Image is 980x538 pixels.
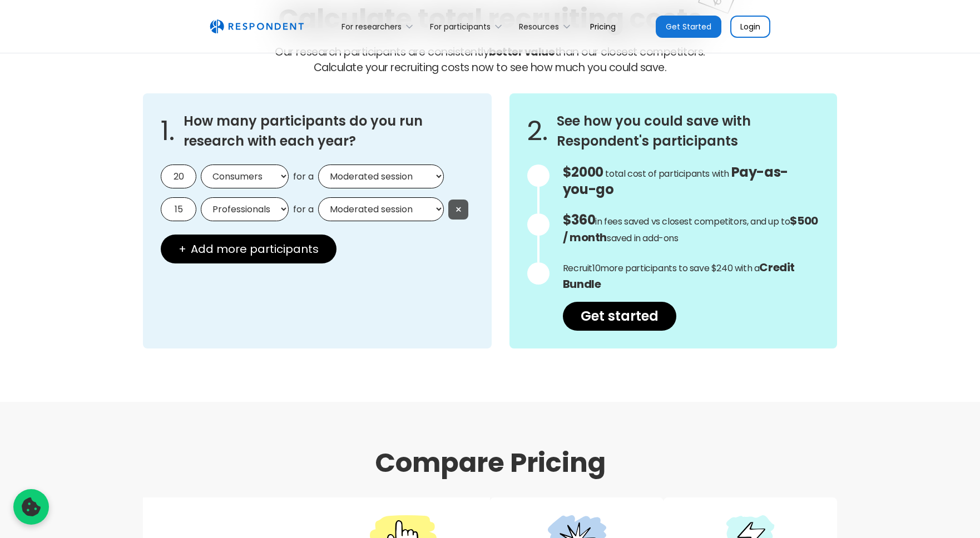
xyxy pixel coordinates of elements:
[335,13,424,39] div: For researchers
[314,60,667,75] span: Calculate your recruiting costs now to see how much you could save.
[605,167,729,180] span: total cost of participants with
[134,446,846,480] h1: Compare Pricing
[563,163,788,198] span: Pay-as-you-go
[448,200,468,220] button: ×
[563,260,819,293] p: Recruit more participants to save $240 with a
[656,16,721,38] a: Get Started
[293,204,314,215] span: for a
[210,19,304,34] a: home
[424,13,513,39] div: For participants
[161,235,336,263] button: + Add more participants
[179,243,186,255] span: +
[563,211,595,229] span: $360
[527,126,548,137] span: 2.
[161,126,175,137] span: 1.
[592,262,600,275] span: 10
[191,243,319,255] span: Add more participants
[563,212,819,246] p: in fees saved vs closest competitors, and up to saved in add-ons
[513,13,581,39] div: Resources
[563,213,818,245] strong: $500 / month
[519,21,559,32] div: Resources
[563,302,676,331] a: Get started
[563,163,603,181] span: $2000
[210,19,304,34] img: Untitled UI logotext
[341,21,402,32] div: For researchers
[293,171,314,182] span: for a
[730,16,770,38] a: Login
[143,44,837,76] p: Our research participants are consistently than our closest competitors.
[557,111,819,151] h3: See how you could save with Respondent's participants
[430,21,491,32] div: For participants
[581,13,625,39] a: Pricing
[184,111,474,151] h3: How many participants do you run research with each year?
